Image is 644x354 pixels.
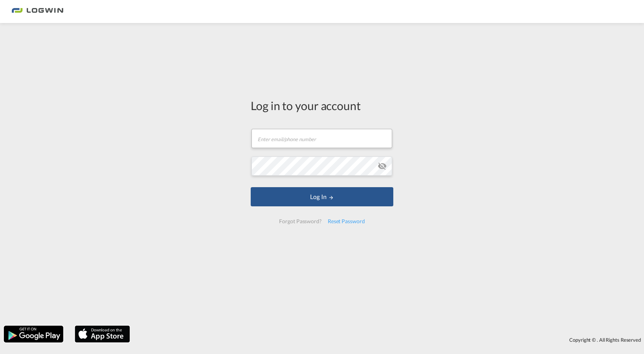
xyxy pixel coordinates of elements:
[11,3,63,20] img: 2761ae10d95411efa20a1f5e0282d2d7.png
[325,214,368,228] div: Reset Password
[251,129,392,148] input: Enter email/phone number
[378,161,387,171] md-icon: icon-eye-off
[74,325,131,343] img: apple.png
[134,333,644,346] div: Copyright © . All Rights Reserved
[251,97,393,114] div: Log in to your account
[251,187,393,206] button: LOGIN
[276,214,324,228] div: Forgot Password?
[3,325,64,343] img: google.png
